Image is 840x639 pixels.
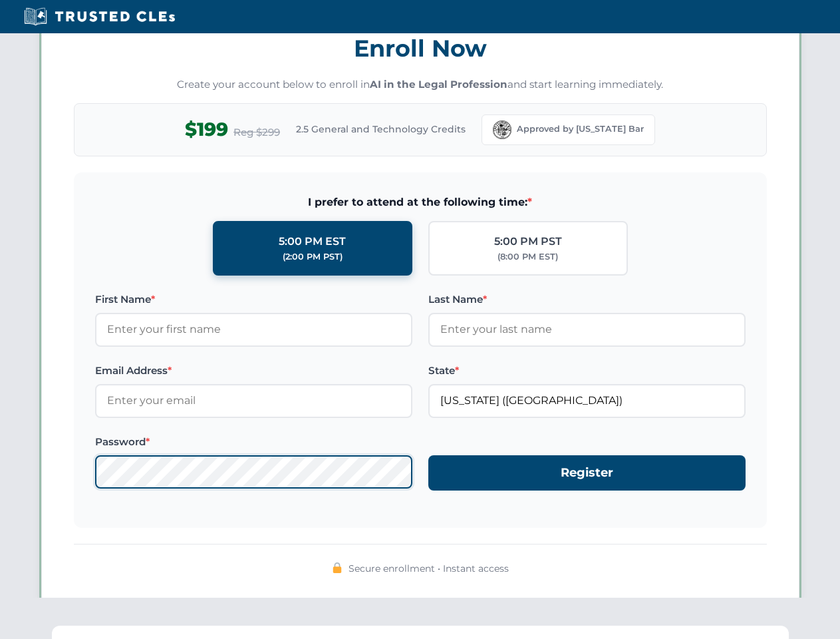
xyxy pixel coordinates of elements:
[185,114,228,144] span: $199
[74,77,767,93] p: Create your account below to enroll in and start learning immediately.
[279,233,346,250] div: 5:00 PM EST
[428,455,746,491] button: Register
[95,384,412,417] input: Enter your email
[428,313,746,346] input: Enter your last name
[95,313,412,346] input: Enter your first name
[283,250,343,264] div: (2:00 PM PST)
[497,250,558,264] div: (8:00 PM EST)
[494,233,562,250] div: 5:00 PM PST
[517,122,644,136] span: Approved by [US_STATE] Bar
[349,561,509,576] span: Secure enrollment • Instant access
[95,292,412,308] label: First Name
[95,434,412,450] label: Password
[428,384,746,417] input: Florida (FL)
[332,562,343,573] img: 🔒
[20,7,179,27] img: Trusted CLEs
[493,120,511,139] img: Florida Bar
[428,292,746,308] label: Last Name
[428,363,746,379] label: State
[95,194,746,211] span: I prefer to attend at the following time:
[95,363,412,379] label: Email Address
[233,124,280,140] span: Reg $299
[296,122,466,136] span: 2.5 General and Technology Credits
[74,27,767,69] h3: Enroll Now
[370,78,507,91] strong: AI in the Legal Profession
